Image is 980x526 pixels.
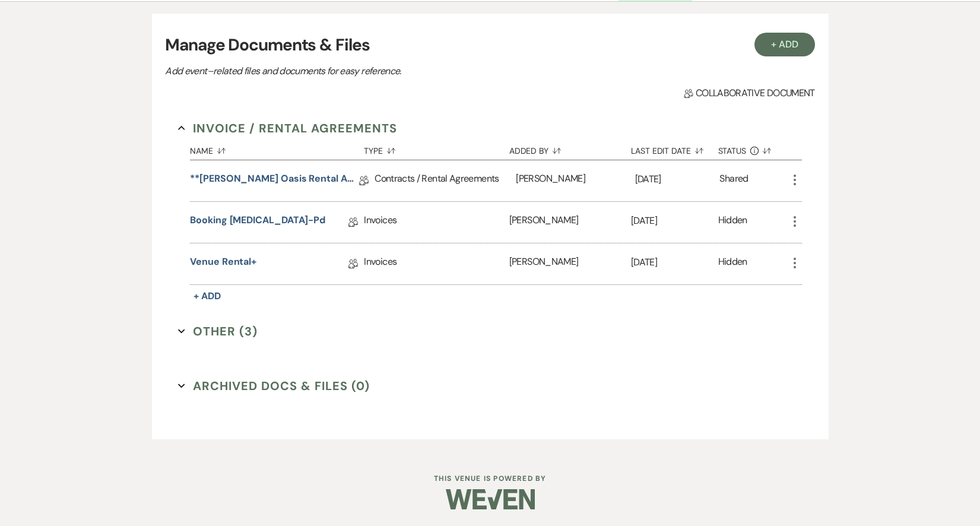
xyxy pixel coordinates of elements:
button: Invoice / Rental Agreements [178,119,397,137]
span: Status [718,147,747,155]
p: [DATE] [635,172,720,187]
button: Added By [509,137,631,160]
a: **[PERSON_NAME] Oasis Rental Agreement** [190,172,359,190]
div: Hidden [718,213,747,232]
span: Collaborative document [684,86,814,100]
button: Archived Docs & Files (0) [178,377,370,395]
div: [PERSON_NAME] [509,243,631,284]
p: [DATE] [631,213,718,229]
button: Last Edit Date [631,137,718,160]
a: Booking [MEDICAL_DATA]-pd [190,213,325,232]
div: Invoices [364,243,509,284]
h3: Manage Documents & Files [165,33,814,58]
button: Name [190,137,364,160]
button: Other (3) [178,322,258,340]
div: Shared [719,172,748,190]
a: Venue Rental+ [190,255,256,273]
p: Add event–related files and documents for easy reference. [165,64,581,79]
p: [DATE] [631,255,718,270]
button: Status [718,137,788,160]
button: + Add [754,33,815,56]
span: + Add [194,290,221,302]
div: [PERSON_NAME] [509,202,631,243]
div: Hidden [718,255,747,273]
button: Type [364,137,509,160]
button: + Add [190,288,224,305]
img: Weven Logo [446,479,535,520]
div: Contracts / Rental Agreements [375,160,516,201]
div: [PERSON_NAME] [516,160,635,201]
div: Invoices [364,202,509,243]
